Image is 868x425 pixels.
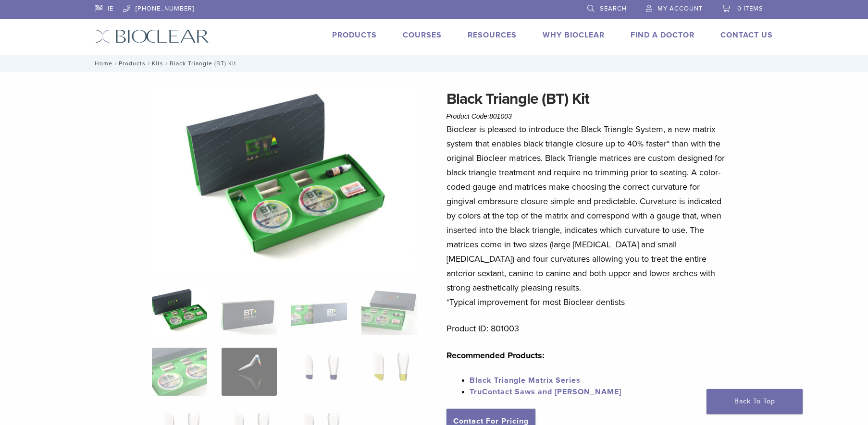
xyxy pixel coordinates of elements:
span: / [146,61,152,66]
img: Intro-Black-Triangle-Kit-6-Copy-e1548792917662-324x324.jpg [152,287,207,335]
img: Black Triangle (BT) Kit - Image 2 [222,287,277,335]
a: Courses [403,30,442,40]
p: Bioclear is pleased to introduce the Black Triangle System, a new matrix system that enables blac... [446,122,729,309]
a: Resources [468,30,517,40]
img: Bioclear [95,29,209,43]
a: Back To Top [707,389,803,414]
p: Product ID: 801003 [446,321,729,336]
a: Find A Doctor [631,30,694,40]
img: Black Triangle (BT) Kit - Image 4 [361,287,417,335]
img: Black Triangle (BT) Kit - Image 6 [222,348,277,396]
a: Black Triangle Matrix Series [470,376,581,385]
nav: Black Triangle (BT) Kit [88,55,780,72]
a: Why Bioclear [543,30,605,40]
img: Black Triangle (BT) Kit - Image 5 [152,348,207,396]
span: 801003 [489,112,512,120]
img: Black Triangle (BT) Kit - Image 7 [291,348,347,396]
h1: Black Triangle (BT) Kit [446,87,729,110]
a: TruContact Saws and [PERSON_NAME] [470,387,621,397]
span: / [163,61,170,66]
span: My Account [657,5,703,12]
a: Home [92,60,112,67]
img: Black Triangle (BT) Kit - Image 8 [361,348,417,396]
a: Contact Us [720,30,773,40]
strong: Recommended Products: [446,350,545,361]
span: Search [600,5,627,12]
span: 0 items [737,5,763,12]
img: Black Triangle (BT) Kit - Image 3 [291,287,347,335]
span: Product Code: [446,112,512,120]
a: Products [119,60,146,67]
a: Kits [152,60,163,67]
span: / [112,61,119,66]
img: Intro Black Triangle Kit-6 - Copy [152,87,417,275]
a: Products [332,30,377,40]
